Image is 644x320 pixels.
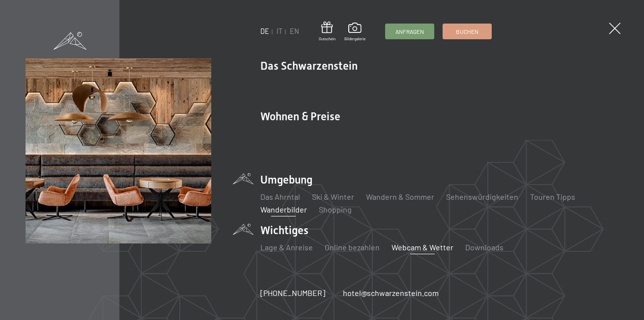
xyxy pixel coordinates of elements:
[319,36,336,42] span: Gutschein
[456,27,478,36] span: Buchen
[366,192,434,201] a: Wandern & Sommer
[260,192,300,201] a: Das Ahrntal
[530,192,575,201] a: Touren Tipps
[319,22,336,42] a: Gutschein
[260,242,313,252] a: Lage & Anreise
[344,36,365,42] span: Bildergalerie
[277,27,282,35] a: IT
[342,288,439,298] a: hotel@schwarzenstein.com
[260,27,269,35] a: DE
[395,27,424,36] span: Anfragen
[319,205,352,214] a: Shopping
[26,58,211,244] img: Wellnesshotels - Bar - Spieltische - Kinderunterhaltung
[344,23,365,41] a: Bildergalerie
[446,192,518,201] a: Sehenswürdigkeiten
[392,242,453,252] a: Webcam & Wetter
[325,242,380,252] a: Online bezahlen
[443,24,491,39] a: Buchen
[312,192,354,201] a: Ski & Winter
[260,288,325,298] a: [PHONE_NUMBER]
[260,205,307,214] a: Wanderbilder
[386,24,434,39] a: Anfragen
[260,288,325,297] span: [PHONE_NUMBER]
[290,27,299,35] a: EN
[465,242,504,252] a: Downloads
